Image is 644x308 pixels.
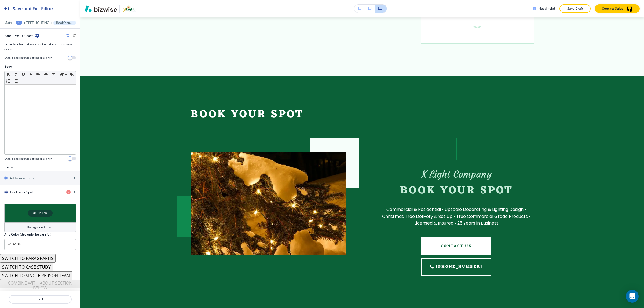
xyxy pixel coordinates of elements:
[4,56,52,60] h4: Enable pasting more styles (dev only)
[27,225,54,230] h4: Background Color
[566,6,584,11] p: Save Draft
[191,152,346,255] img: 1c85c76e7c56ba43eb0a2becdd49038f.webp
[56,21,73,25] p: Book Your Spot
[122,5,136,12] img: Your Logo
[191,108,304,121] h2: Book Your Spot
[4,42,76,52] h3: Provide information about what your business does
[421,168,492,181] p: X Light Company
[602,6,623,11] p: Contact Sales
[4,165,13,170] h2: Items
[26,21,49,25] button: TREE LIGHTING
[4,157,52,161] h4: Enable pasting more styles (dev only)
[33,211,47,215] h4: #0B6138
[13,5,53,12] h2: Save and Exit Editor
[4,232,52,237] h2: Any Color (dev only, be careful!)
[626,290,639,303] div: Open Intercom Messenger
[10,190,33,195] h4: Book Your Spot
[9,295,72,304] button: Back
[4,190,8,194] img: Drag
[9,297,71,302] p: Back
[539,6,555,11] h3: Need help?
[53,21,76,25] button: Book Your Spot
[10,176,34,181] h2: Add a new item
[379,206,534,227] p: Commercial & Residential • Upscale Decorating & Lighting Design • Christmas Tree Delivery & Set U...
[16,21,22,25] button: +1
[595,4,640,13] button: Contact Sales
[400,184,513,197] h2: Book Your Spot
[4,204,76,232] button: #0B6138Background Color
[4,33,33,39] h2: Book Your Spot
[421,258,491,276] a: [PHONE_NUMBER]
[4,64,12,69] h2: Body
[559,4,591,13] button: Save Draft
[4,21,12,25] button: Main
[421,237,491,255] button: CONTACT US
[85,5,117,12] img: Bizwise Logo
